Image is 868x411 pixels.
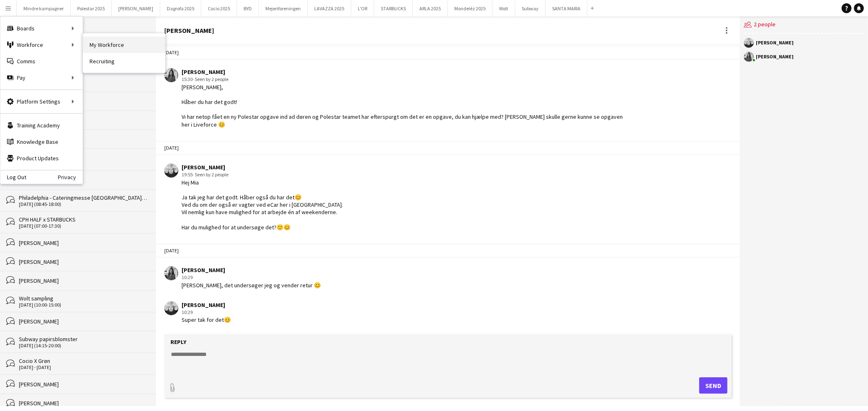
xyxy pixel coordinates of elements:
[58,174,83,180] a: Privacy
[182,282,321,289] div: [PERSON_NAME], det undersøger jeg og vender retur 😊
[237,0,259,16] button: BYD
[0,20,83,37] div: Boards
[448,0,493,16] button: Mondeléz 2025
[0,53,83,69] a: Comms
[756,40,794,45] div: [PERSON_NAME]
[0,37,83,53] div: Workforce
[193,171,228,178] span: · Seen by 2 people
[19,194,148,201] div: Philadelphia - Cateringmesse [GEOGRAPHIC_DATA], Grenade - Cateringmesse Nord
[182,266,321,274] div: [PERSON_NAME]
[744,16,864,34] div: 2 people
[351,0,374,16] button: L'OR
[19,318,148,325] div: [PERSON_NAME]
[182,274,321,281] div: 10:29
[0,117,83,134] a: Training Academy
[19,295,148,302] div: Wolt sampling
[546,0,587,16] button: SANTA MARIA
[756,54,794,59] div: [PERSON_NAME]
[19,343,148,349] div: [DATE] (14:15-20:00)
[0,150,83,166] a: Product Updates
[182,76,631,83] div: 15:30
[19,160,148,166] div: [DATE] (15:30-20:00)
[0,134,83,150] a: Knowledge Base
[19,239,148,247] div: [PERSON_NAME]
[160,0,201,16] button: Dagrofa 2025
[201,0,237,16] button: Cocio 2025
[19,116,148,124] div: [PERSON_NAME]
[182,301,231,309] div: [PERSON_NAME]
[170,338,186,346] label: Reply
[19,223,148,229] div: [DATE] (07:00-17:30)
[182,68,631,76] div: [PERSON_NAME]
[0,93,83,110] div: Platform Settings
[413,0,448,16] button: ARLA 2025
[156,46,740,60] div: [DATE]
[83,53,165,69] a: Recruiting
[308,0,351,16] button: LAVAZZA 2025
[19,216,148,223] div: CPH HALF x STARBUCKS
[19,97,148,105] div: [PERSON_NAME]
[83,37,165,53] a: My Workforce
[182,316,231,323] div: Super tak for det😊
[19,381,148,388] div: [PERSON_NAME]
[182,171,343,178] div: 19:55
[156,141,740,155] div: [DATE]
[493,0,515,16] button: Wolt
[699,377,728,394] button: Send
[0,69,83,86] div: Pay
[19,335,148,343] div: Subway papirsblomster
[19,201,148,207] div: [DATE] (08:45-18:00)
[182,83,631,128] div: [PERSON_NAME], Håber du har det godt! Vi har netop fået en ny Polestar opgave ind ad døren og Pol...
[17,0,71,16] button: Mindre kampagner
[164,27,214,34] div: [PERSON_NAME]
[182,164,343,171] div: [PERSON_NAME]
[19,258,148,266] div: [PERSON_NAME]
[515,0,546,16] button: Subway
[182,179,343,231] div: Hej Mia Ja tak jeg har det godt. Håber også du har det😊 Ved du om der også er vagter ved eCar her...
[71,0,112,16] button: Polestar 2025
[0,174,26,180] a: Log Out
[19,302,148,308] div: [DATE] (10:00-15:00)
[182,309,231,316] div: 10:29
[19,365,148,370] div: [DATE] - [DATE]
[259,0,308,16] button: Mejeriforeningen
[112,0,160,16] button: [PERSON_NAME]
[19,136,148,143] div: [PERSON_NAME]
[374,0,413,16] button: STARBUCKS
[19,79,148,86] div: [PERSON_NAME]
[19,277,148,284] div: [PERSON_NAME]
[19,153,148,160] div: Subway papirsblomster
[193,76,228,82] span: · Seen by 2 people
[19,357,148,365] div: Cocio X Grøn
[19,399,148,407] div: [PERSON_NAME]
[19,176,148,184] div: [PERSON_NAME]
[156,244,740,258] div: [DATE]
